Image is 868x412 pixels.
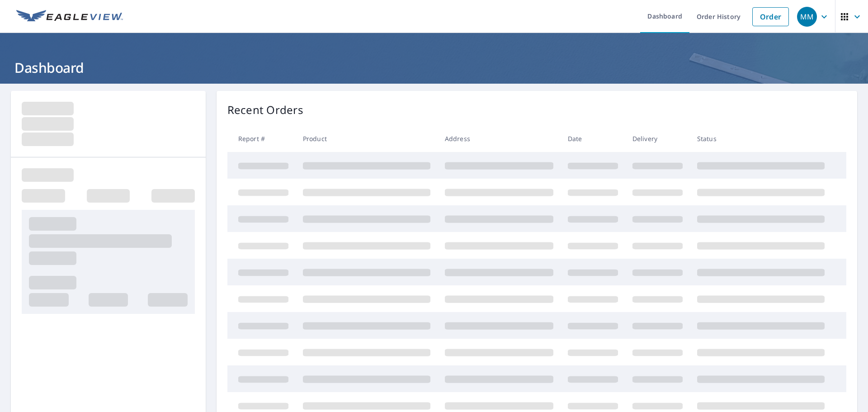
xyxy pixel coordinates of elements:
[11,58,857,77] h1: Dashboard
[561,125,625,152] th: Date
[227,102,303,118] p: Recent Orders
[296,125,438,152] th: Product
[752,7,789,26] a: Order
[797,7,817,27] div: MM
[16,10,123,24] img: EV Logo
[690,125,832,152] th: Status
[438,125,561,152] th: Address
[625,125,690,152] th: Delivery
[227,125,296,152] th: Report #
